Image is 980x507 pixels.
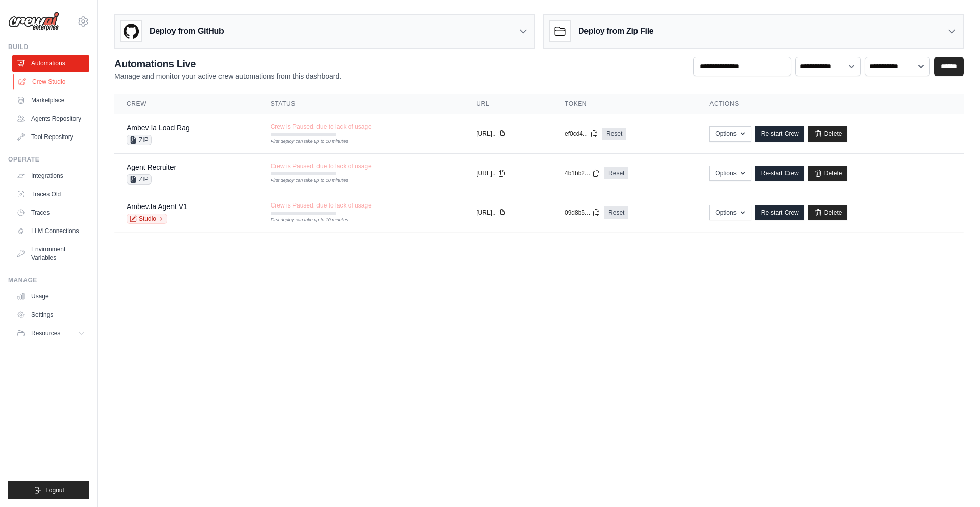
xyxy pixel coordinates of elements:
button: Options [709,205,751,220]
a: Reset [604,167,628,179]
th: Actions [697,94,964,114]
a: Delete [808,205,848,220]
a: Re-start Crew [755,126,804,142]
a: Reset [602,128,626,140]
span: Crew is Paused, due to lack of usage [271,201,372,210]
span: Logout [45,486,64,494]
button: 09d8b5... [565,209,600,217]
span: Crew is Paused, due to lack of usage [271,123,372,131]
div: Build [8,43,89,51]
img: Logo [8,12,59,31]
p: Manage and monitor your active crew automations from this dashboard. [114,71,341,81]
button: Options [709,166,751,181]
a: Automations [12,55,89,72]
div: First deploy can take up to 10 minutes [271,138,336,145]
a: Agent Recruiter [127,163,176,171]
div: First deploy can take up to 10 minutes [271,217,336,224]
div: Operate [8,155,89,164]
a: Integrations [12,168,89,184]
a: Re-start Crew [755,166,804,181]
a: Ambev Ia Load Rag [127,124,190,132]
div: First deploy can take up to 10 minutes [271,177,336,185]
h2: Automations Live [114,57,341,71]
a: Crew Studio [13,74,90,90]
a: Tool Repository [12,129,89,145]
button: Logout [8,481,89,499]
img: GitHub Logo [121,21,141,41]
a: Traces [12,204,89,221]
span: ZIP [127,174,152,185]
span: ZIP [127,135,152,145]
a: Agents Repository [12,110,89,127]
div: Manage [8,276,89,284]
a: Studio [127,214,167,224]
a: Environment Variables [12,241,89,266]
a: Usage [12,288,89,305]
button: ef0cd4... [565,130,598,138]
a: Reset [604,206,628,219]
th: Status [258,94,464,114]
button: Resources [12,325,89,341]
a: Ambev.Ia Agent V1 [127,202,187,211]
span: Resources [31,329,60,337]
a: Delete [808,166,848,181]
a: Re-start Crew [755,205,804,220]
a: Settings [12,307,89,323]
h3: Deploy from GitHub [150,25,224,37]
a: Traces Old [12,186,89,202]
th: Crew [114,94,258,114]
a: Delete [808,126,848,142]
a: LLM Connections [12,223,89,239]
button: 4b1bb2... [565,169,600,177]
span: Crew is Paused, due to lack of usage [271,162,372,170]
a: Marketplace [12,92,89,108]
h3: Deploy from Zip File [578,25,653,37]
th: URL [464,94,552,114]
th: Token [552,94,697,114]
button: Options [709,126,751,142]
iframe: Chat Widget [929,458,980,507]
